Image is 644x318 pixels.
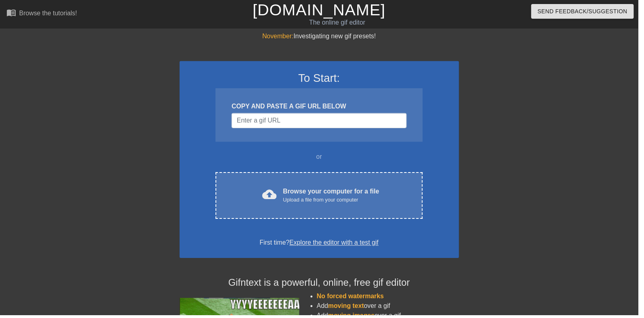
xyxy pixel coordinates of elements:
input: Username [234,114,410,129]
span: moving text [331,305,367,312]
span: Send Feedback/Suggestion [543,6,633,17]
div: The online gif editor [219,18,462,28]
div: First time? [192,240,453,250]
div: Investigating new gif presets! [181,32,463,42]
div: or [202,154,442,163]
span: November: [265,33,296,40]
span: menu_book [6,8,16,17]
a: [DOMAIN_NAME] [255,1,389,19]
li: Add over a gif [320,304,463,314]
h4: Gifntext is a powerful, online, free gif editor [181,280,463,291]
div: Upload a file from your computer [286,198,383,206]
a: Explore the editor with a test gif [292,241,382,248]
div: Browse the tutorials! [19,10,78,17]
div: Browse your computer for a file [286,188,383,206]
span: cloud_upload [265,189,279,204]
div: COPY AND PASTE A GIF URL BELOW [234,103,410,112]
span: No forced watermarks [320,295,387,302]
button: Send Feedback/Suggestion [536,4,640,19]
h3: To Start: [192,72,453,86]
a: Browse the tutorials! [6,8,78,20]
